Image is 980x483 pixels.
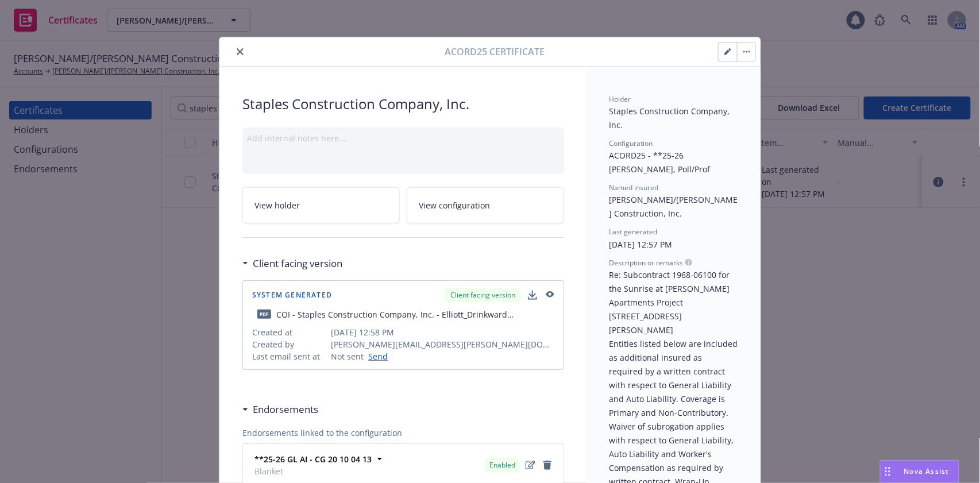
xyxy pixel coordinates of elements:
[252,292,332,299] span: System Generated
[242,402,318,417] div: Endorsements
[445,288,521,302] div: Client facing version
[252,350,327,362] span: Last email sent at
[331,338,555,350] span: [PERSON_NAME][EMAIL_ADDRESS][PERSON_NAME][DOMAIN_NAME]
[253,256,342,271] h3: Client facing version
[331,326,555,338] span: [DATE] 12:58 PM
[276,308,554,320] div: COI - Staples Construction Company, Inc. - Elliott_Drinkward Construction, Inc. - fillable.pdf
[419,199,490,211] span: View configuration
[609,194,738,219] span: [PERSON_NAME]/[PERSON_NAME] Construction, Inc.
[609,183,658,192] span: Named insured
[247,133,346,144] span: Add internal notes here...
[242,94,564,114] span: Staples Construction Company, Inc.
[904,466,950,476] span: Nova Assist
[242,187,400,223] a: View holder
[609,239,672,250] span: [DATE] 12:57 PM
[252,326,327,338] span: Created at
[254,454,372,465] strong: **25-26 GL AI - CG 20 10 04 13
[523,458,537,472] a: edit
[407,187,564,223] a: View configuration
[609,258,683,268] span: Description or remarks
[252,338,327,350] span: Created by
[609,106,732,130] span: Staples Construction Company, Inc.
[541,458,554,472] a: remove
[257,310,271,318] span: pdf
[233,45,247,59] button: close
[242,256,342,271] div: Client facing version
[881,461,895,482] div: Drag to move
[254,199,300,211] span: View holder
[364,350,388,362] a: Send
[445,45,545,59] span: Acord25 Certificate
[254,465,372,477] span: Blanket
[609,150,710,175] span: ACORD25 - **25-26 [PERSON_NAME], Poll/Prof
[609,138,653,148] span: Configuration
[242,427,564,439] span: Endorsements linked to the configuration
[253,402,318,417] h3: Endorsements
[489,460,515,470] span: Enabled
[609,227,657,237] span: Last generated
[880,460,959,483] button: Nova Assist
[331,350,364,362] span: Not sent
[609,94,631,104] span: Holder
